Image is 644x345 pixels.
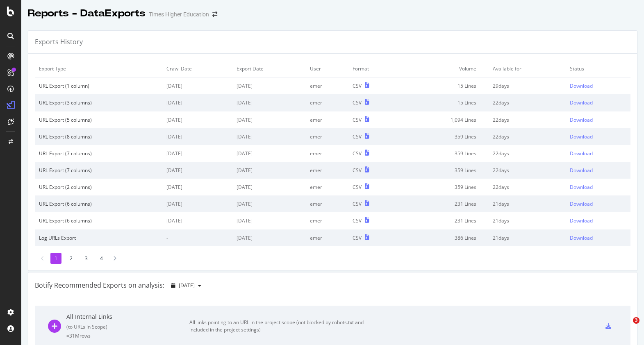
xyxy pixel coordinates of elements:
[39,116,158,123] div: URL Export (5 columns)
[232,162,306,179] td: [DATE]
[401,229,489,246] td: 386 Lines
[162,229,232,246] td: -
[348,60,401,77] td: Format
[162,60,232,77] td: Crawl Date
[232,94,306,111] td: [DATE]
[232,145,306,162] td: [DATE]
[570,99,626,106] a: Download
[489,195,566,212] td: 21 days
[81,253,92,264] li: 3
[306,94,348,111] td: emer
[232,77,306,95] td: [DATE]
[353,82,362,89] div: CSV
[162,212,232,229] td: [DATE]
[353,150,362,157] div: CSV
[353,167,362,174] div: CSV
[570,150,626,157] a: Download
[306,77,348,95] td: emer
[570,116,593,123] div: Download
[401,145,489,162] td: 359 Lines
[570,99,593,106] div: Download
[162,77,232,95] td: [DATE]
[570,184,593,191] div: Download
[401,111,489,128] td: 1,094 Lines
[489,229,566,246] td: 21 days
[306,212,348,229] td: emer
[570,82,593,89] div: Download
[353,184,362,191] div: CSV
[232,179,306,195] td: [DATE]
[570,133,593,140] div: Download
[39,167,158,174] div: URL Export (7 columns)
[489,162,566,179] td: 22 days
[162,162,232,179] td: [DATE]
[570,116,626,123] a: Download
[401,212,489,229] td: 231 Lines
[570,82,626,89] a: Download
[39,150,158,157] div: URL Export (7 columns)
[35,37,83,47] div: Exports History
[232,195,306,212] td: [DATE]
[39,217,158,224] div: URL Export (6 columns)
[39,200,158,207] div: URL Export (6 columns)
[633,317,639,324] span: 3
[232,111,306,128] td: [DATE]
[353,99,362,106] div: CSV
[570,184,626,191] a: Download
[162,111,232,128] td: [DATE]
[570,133,626,140] a: Download
[353,217,362,224] div: CSV
[353,234,362,241] div: CSV
[39,184,158,191] div: URL Export (2 columns)
[401,128,489,145] td: 359 Lines
[570,217,626,224] a: Download
[35,60,162,77] td: Export Type
[489,212,566,229] td: 21 days
[39,234,158,241] div: Log URLs Export
[401,60,489,77] td: Volume
[570,200,626,207] a: Download
[605,323,611,329] div: csv-export
[189,319,374,334] div: All links pointing to an URL in the project scope (not blocked by robots.txt and included in the ...
[66,323,189,330] div: ( to URLs in Scope )
[489,60,566,77] td: Available for
[306,145,348,162] td: emer
[489,94,566,111] td: 22 days
[401,94,489,111] td: 15 Lines
[616,317,636,337] iframe: Intercom live chat
[570,150,593,157] div: Download
[162,94,232,111] td: [DATE]
[306,128,348,145] td: emer
[232,128,306,145] td: [DATE]
[570,167,626,174] a: Download
[39,133,158,140] div: URL Export (8 columns)
[353,116,362,123] div: CSV
[306,195,348,212] td: emer
[179,282,195,289] span: 2025 Aug. 8th
[162,145,232,162] td: [DATE]
[401,195,489,212] td: 231 Lines
[66,313,189,321] div: All Internal Links
[232,60,306,77] td: Export Date
[570,200,593,207] div: Download
[168,279,205,292] button: [DATE]
[50,253,61,264] li: 1
[489,111,566,128] td: 22 days
[306,111,348,128] td: emer
[35,281,164,290] div: Botify Recommended Exports on analysis:
[306,162,348,179] td: emer
[96,253,107,264] li: 4
[566,60,630,77] td: Status
[149,10,209,18] div: Times Higher Education
[489,128,566,145] td: 22 days
[401,179,489,195] td: 359 Lines
[306,179,348,195] td: emer
[306,60,348,77] td: User
[39,99,158,106] div: URL Export (3 columns)
[232,212,306,229] td: [DATE]
[353,200,362,207] div: CSV
[28,7,146,20] div: Reports - DataExports
[570,217,593,224] div: Download
[570,234,626,241] a: Download
[401,162,489,179] td: 359 Lines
